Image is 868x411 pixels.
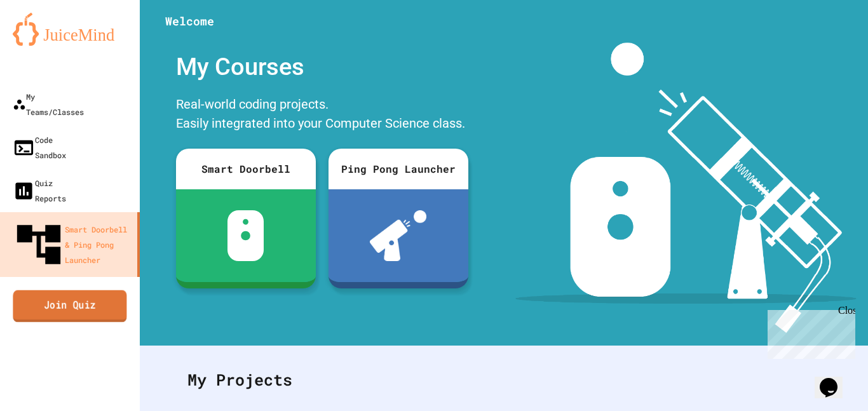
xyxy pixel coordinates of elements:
[329,149,468,189] div: Ping Pong Launcher
[13,290,126,321] a: Join Quiz
[5,5,88,81] div: Chat with us now!Close
[13,219,132,271] div: Smart Doorbell & Ping Pong Launcher
[13,132,66,163] div: Code Sandbox
[815,360,855,398] iframe: chat widget
[176,149,316,189] div: Smart Doorbell
[763,305,855,359] iframe: chat widget
[227,210,264,261] img: sdb-white.svg
[13,89,84,119] div: My Teams/Classes
[170,43,475,91] div: My Courses
[175,355,833,405] div: My Projects
[13,13,127,46] img: logo-orange.svg
[13,175,66,206] div: Quiz Reports
[170,91,475,139] div: Real-world coding projects. Easily integrated into your Computer Science class.
[515,43,856,333] img: banner-image-my-projects.png
[370,210,426,261] img: ppl-with-ball.png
